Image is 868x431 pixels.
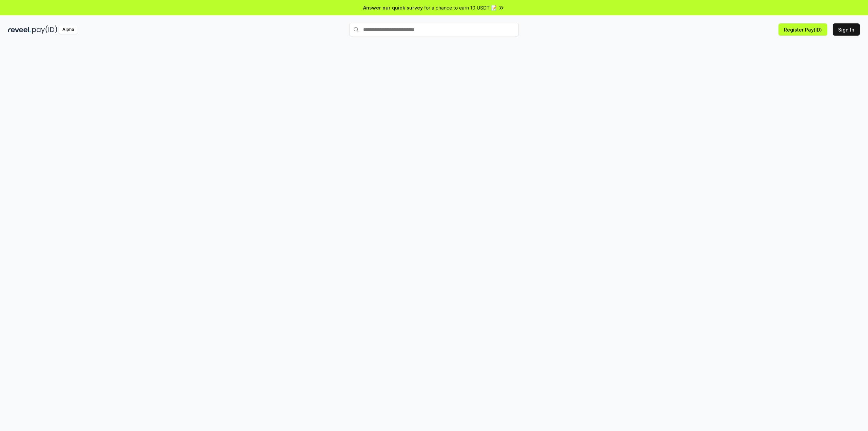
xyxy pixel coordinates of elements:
img: pay_id [32,25,57,34]
div: Alpha [59,25,78,34]
span: Answer our quick survey [363,4,423,11]
span: for a chance to earn 10 USDT 📝 [424,4,497,11]
img: reveel_dark [8,25,31,34]
button: Register Pay(ID) [778,23,827,36]
button: Sign In [833,23,860,36]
